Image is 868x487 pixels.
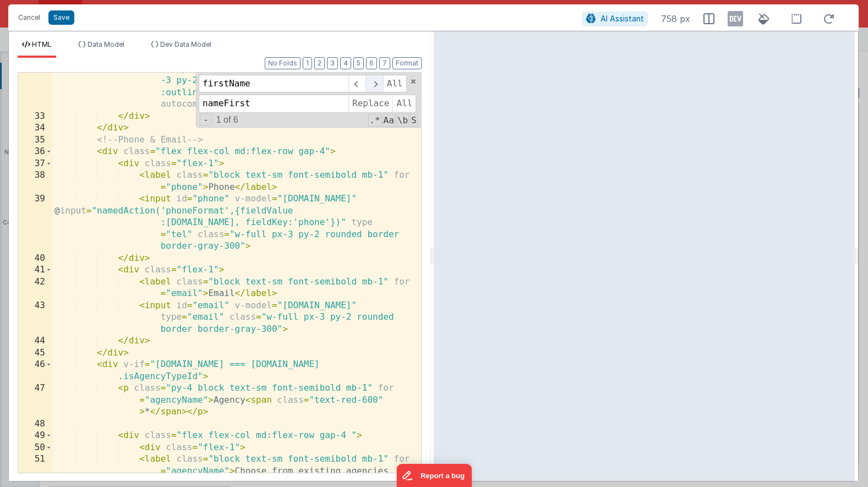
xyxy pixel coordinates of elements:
div: 32 [18,51,52,111]
div: 36 [18,146,52,158]
button: 7 [379,57,390,69]
span: CaseSensitive Search [383,114,395,127]
span: 758 px [661,12,690,25]
button: 4 [340,57,351,69]
button: No Folds [265,57,301,69]
span: Whole Word Search [396,114,409,127]
input: Search for [199,75,348,92]
span: Toggel Replace mode [200,114,212,125]
button: 5 [353,57,364,69]
button: 3 [327,57,338,69]
div: 39 [18,193,52,253]
div: 42 [18,276,52,300]
button: Format [392,57,422,69]
div: 48 [18,418,52,430]
span: RegExp Search [368,114,381,127]
span: All [392,95,416,112]
div: 45 [18,347,52,359]
button: 1 [303,57,312,69]
span: 1 of 6 [212,115,243,125]
span: Replace [348,95,392,112]
button: Cancel [13,10,46,25]
div: 37 [18,158,52,170]
div: 47 [18,382,52,418]
span: Dev Data Model [160,40,211,48]
span: Data Model [88,40,124,48]
div: 34 [18,122,52,134]
button: 6 [366,57,377,69]
span: Search In Selection [410,114,418,127]
button: AI Assistant [582,12,648,26]
div: 33 [18,111,52,123]
input: Replace with [199,95,348,112]
span: AI Assistant [600,14,644,23]
div: 49 [18,430,52,442]
div: 46 [18,359,52,382]
div: 41 [18,264,52,276]
div: 38 [18,169,52,193]
div: 43 [18,300,52,336]
button: 2 [314,57,325,69]
div: 44 [18,335,52,347]
span: HTML [32,40,52,48]
iframe: Marker.io feedback button [396,464,472,487]
div: 35 [18,134,52,146]
div: 40 [18,253,52,265]
div: 50 [18,442,52,454]
button: Save [48,10,74,25]
span: Alt-Enter [383,75,407,92]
